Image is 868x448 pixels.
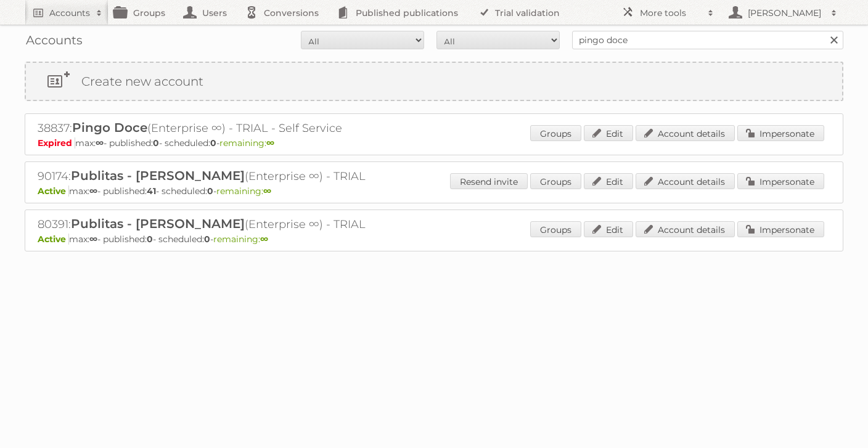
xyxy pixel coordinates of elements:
[636,173,735,189] a: Account details
[204,234,210,245] strong: 0
[216,185,271,197] span: remaining:
[263,185,271,197] strong: ∞
[636,125,735,141] a: Account details
[213,234,268,245] span: remaining:
[737,221,824,237] a: Impersonate
[584,221,633,237] a: Edit
[38,137,75,149] span: Expired
[38,234,69,245] span: Active
[737,173,824,189] a: Impersonate
[584,173,633,189] a: Edit
[26,63,842,100] a: Create new account
[530,221,581,237] a: Groups
[89,234,97,245] strong: ∞
[530,125,581,141] a: Groups
[737,125,824,141] a: Impersonate
[530,173,581,189] a: Groups
[38,120,469,136] h2: 38837: (Enterprise ∞) - TRIAL - Self Service
[153,137,159,149] strong: 0
[147,234,153,245] strong: 0
[38,216,469,232] h2: 80391: (Enterprise ∞) - TRIAL
[745,7,825,19] h2: [PERSON_NAME]
[38,185,830,197] p: max: - published: - scheduled: -
[260,234,268,245] strong: ∞
[72,120,147,135] span: Pingo Doce
[71,216,245,231] span: Publitas - [PERSON_NAME]
[71,168,245,183] span: Publitas - [PERSON_NAME]
[636,221,735,237] a: Account details
[147,185,156,197] strong: 41
[450,173,528,189] a: Resend invite
[89,185,97,197] strong: ∞
[210,137,216,149] strong: 0
[49,7,90,19] h2: Accounts
[38,185,69,197] span: Active
[96,137,104,149] strong: ∞
[38,168,469,184] h2: 90174: (Enterprise ∞) - TRIAL
[38,234,830,245] p: max: - published: - scheduled: -
[219,137,274,149] span: remaining:
[207,185,213,197] strong: 0
[640,7,702,19] h2: More tools
[38,137,830,149] p: max: - published: - scheduled: -
[266,137,274,149] strong: ∞
[584,125,633,141] a: Edit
